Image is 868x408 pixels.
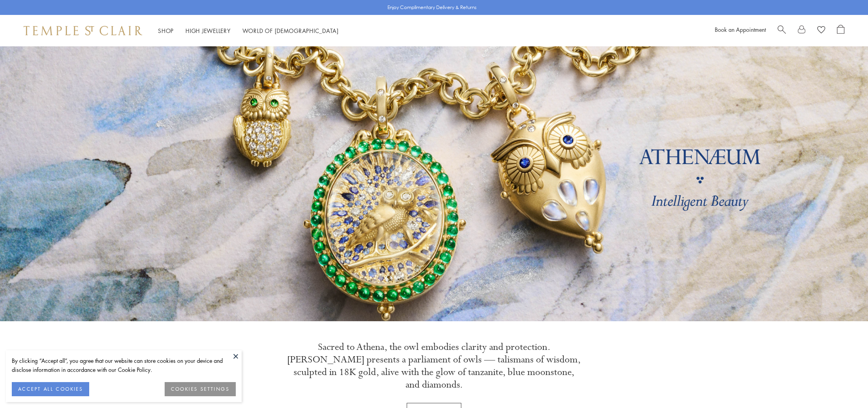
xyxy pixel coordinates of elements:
div: By clicking “Accept all”, you agree that our website can store cookies on your device and disclos... [12,356,236,374]
button: COOKIES SETTINGS [165,382,236,396]
iframe: Gorgias live chat messenger [829,371,860,400]
a: ShopShop [158,27,174,35]
a: High JewelleryHigh Jewellery [185,27,231,35]
nav: Main navigation [158,26,339,36]
img: Temple St. Clair [24,26,142,35]
a: Search [778,25,786,37]
a: World of [DEMOGRAPHIC_DATA]World of [DEMOGRAPHIC_DATA] [242,27,339,35]
p: Enjoy Complimentary Delivery & Returns [387,4,477,11]
a: Book an Appointment [715,26,766,33]
button: ACCEPT ALL COOKIES [12,382,89,396]
a: Open Shopping Bag [837,25,844,37]
p: Sacred to Athena, the owl embodies clarity and protection. [PERSON_NAME] presents a parliament of... [287,341,582,391]
a: View Wishlist [817,25,825,37]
